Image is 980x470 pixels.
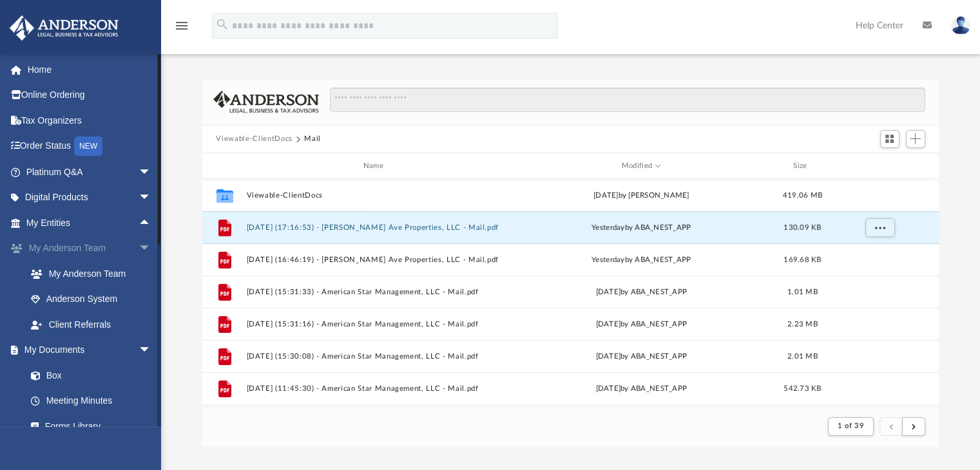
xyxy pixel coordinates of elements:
a: My Documentsarrow_drop_down [9,337,164,363]
div: [DATE] by ABA_NEST_APP [512,287,771,298]
button: Switch to Grid View [880,130,899,148]
span: 1 of 39 [838,422,864,429]
a: Meeting Minutes [18,388,164,414]
span: 169.68 KB [783,256,821,263]
a: Order StatusNEW [9,133,171,160]
div: [DATE] by ABA_NEST_APP [512,383,771,395]
button: [DATE] (15:31:33) - American Star Management, LLC - Mail.pdf [246,288,506,296]
a: Tax Organizers [9,108,171,133]
span: arrow_drop_down [139,337,164,364]
div: [DATE] by ABA_NEST_APP [512,351,771,362]
button: Add [906,130,925,148]
button: [DATE] (16:46:19) - [PERSON_NAME] Ave Properties, LLC - Mail.pdf [246,256,506,264]
div: grid [202,179,939,406]
div: NEW [74,136,102,156]
div: Name [245,160,505,172]
button: 1 of 39 [828,417,874,435]
a: Home [9,57,171,82]
input: Search files and folders [330,88,925,112]
div: id [834,160,924,172]
img: User Pic [951,16,970,35]
a: Online Ordering [9,82,171,108]
a: Forms Library [18,413,158,439]
img: Anderson Advisors Platinum Portal [6,15,122,41]
span: 1.01 MB [787,288,818,296]
button: [DATE] (15:31:16) - American Star Management, LLC - Mail.pdf [246,320,506,328]
span: 130.09 KB [783,224,821,231]
div: by ABA_NEST_APP [512,254,771,266]
span: yesterday [591,256,624,263]
button: Viewable-ClientDocs [216,133,292,145]
a: Box [18,362,158,388]
a: Digital Productsarrow_drop_down [9,185,171,211]
div: id [207,160,240,172]
button: [DATE] (11:45:30) - American Star Management, LLC - Mail.pdf [246,384,506,393]
button: More options [865,218,894,238]
span: 2.01 MB [787,353,818,360]
a: My Anderson Teamarrow_drop_down [9,236,171,261]
button: Mail [304,133,321,145]
a: My Entitiesarrow_drop_up [9,210,171,236]
span: arrow_drop_down [139,236,164,262]
span: 542.73 KB [783,385,821,392]
button: Viewable-ClientDocs [246,191,506,200]
span: 419.06 MB [782,192,821,199]
button: [DATE] (15:30:08) - American Star Management, LLC - Mail.pdf [246,352,506,361]
div: by ABA_NEST_APP [512,222,771,234]
div: Modified [511,160,771,172]
span: arrow_drop_down [139,159,164,185]
a: Platinum Q&Aarrow_drop_down [9,159,171,185]
i: menu [174,18,189,33]
span: 2.23 MB [787,321,818,328]
div: [DATE] by ABA_NEST_APP [512,319,771,330]
a: My Anderson Team [18,261,164,287]
button: [DATE] (17:16:53) - [PERSON_NAME] Ave Properties, LLC - Mail.pdf [246,223,506,232]
span: yesterday [591,224,624,231]
span: arrow_drop_down [139,185,164,211]
div: Size [776,160,828,172]
a: menu [174,24,189,33]
a: Anderson System [18,287,171,312]
i: search [215,17,229,32]
span: arrow_drop_up [139,210,164,236]
a: Client Referrals [18,312,171,337]
div: [DATE] by [PERSON_NAME] [512,190,771,202]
